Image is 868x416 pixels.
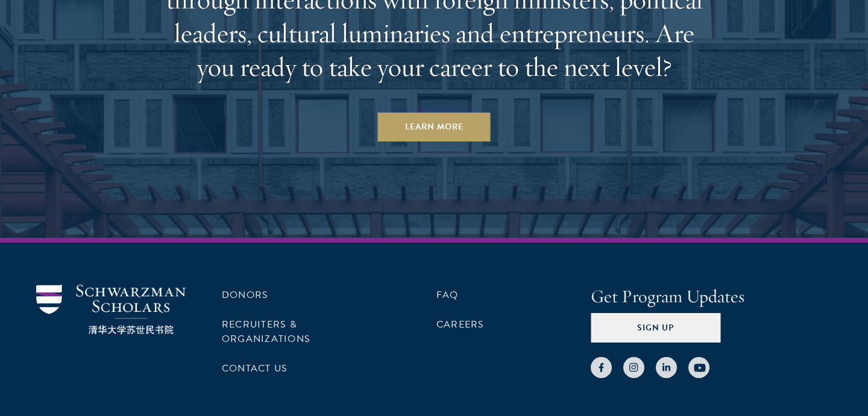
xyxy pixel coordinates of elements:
img: Schwarzman Scholars [36,285,186,335]
a: FAQ [436,288,459,302]
a: Contact Us [222,361,288,376]
a: Donors [222,288,268,302]
a: Learn More [378,113,491,141]
a: Recruiters & Organizations [222,317,310,346]
button: Sign Up [591,313,720,342]
h4: Get Program Updates [591,285,832,309]
a: Careers [436,317,485,332]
